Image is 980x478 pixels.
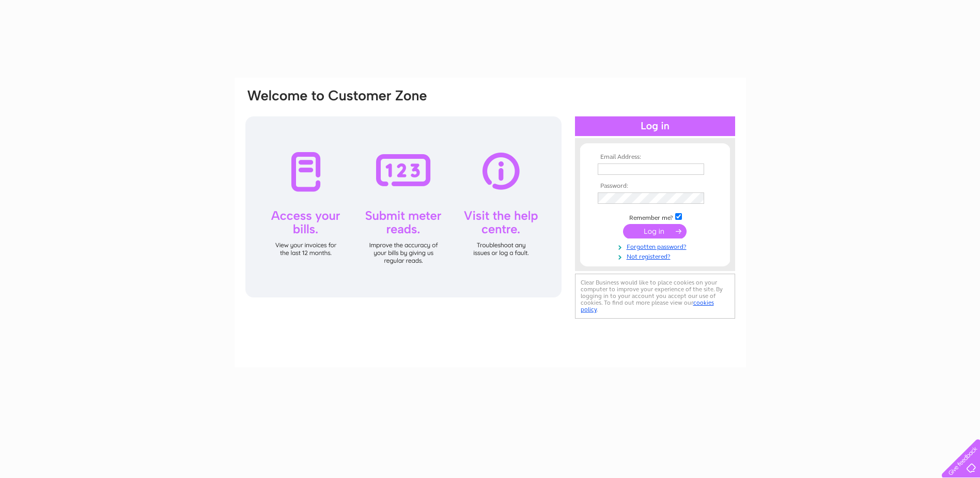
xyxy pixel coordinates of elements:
[595,212,715,222] td: Remember me?
[598,251,715,261] a: Not registered?
[581,299,714,313] a: cookies policy
[623,224,687,238] input: Submit
[595,183,715,190] th: Password:
[575,274,735,319] div: Clear Business would like to place cookies on your computer to improve your experience of the sit...
[598,241,715,251] a: Forgotten password?
[595,154,715,161] th: Email Address:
